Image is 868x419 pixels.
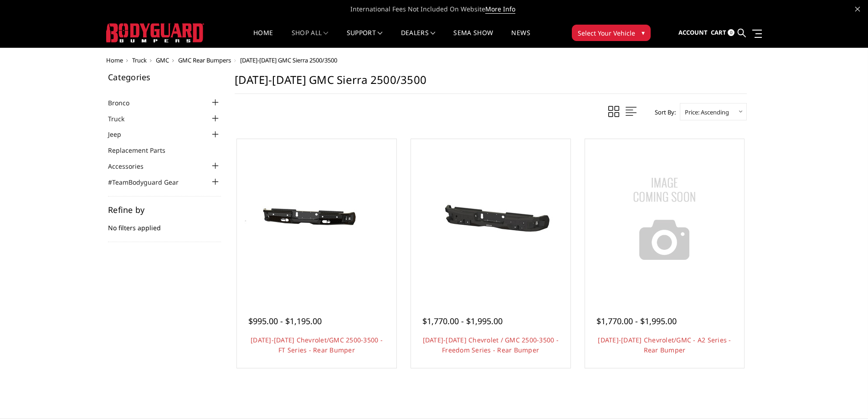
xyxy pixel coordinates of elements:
[108,206,221,242] div: No filters applied
[711,28,726,36] span: Cart
[292,30,329,47] a: shop all
[106,56,123,64] a: Home
[678,28,708,36] span: Account
[239,141,394,296] a: 2020-2026 Chevrolet/GMC 2500-3500 - FT Series - Rear Bumper 2020-2026 Chevrolet/GMC 2500-3500 - F...
[572,25,651,41] button: Select Your Vehicle
[132,56,147,64] a: Truck
[422,316,503,326] span: $1,770.00 - $1,995.00
[423,336,559,354] a: [DATE]-[DATE] Chevrolet / GMC 2500-3500 - Freedom Series - Rear Bumper
[711,21,734,45] a: Cart 0
[108,73,221,81] h5: Categories
[511,30,530,47] a: News
[235,73,747,94] h1: [DATE]-[DATE] GMC Sierra 2500/3500
[642,28,645,37] span: ▾
[401,30,436,47] a: Dealers
[598,336,731,354] a: [DATE]-[DATE] Chevrolet/GMC - A2 Series - Rear Bumper
[156,56,169,64] a: GMC
[108,129,133,139] a: Jeep
[108,98,141,108] a: Bronco
[108,177,190,187] a: #TeamBodyguard Gear
[596,316,677,326] span: $1,770.00 - $1,995.00
[453,30,493,47] a: SEMA Show
[728,29,734,36] span: 0
[240,56,337,64] span: [DATE]-[DATE] GMC Sierra 2500/3500
[251,336,383,354] a: [DATE]-[DATE] Chevrolet/GMC 2500-3500 - FT Series - Rear Bumper
[108,145,177,155] a: Replacement Parts
[413,141,568,296] a: 2020-2025 Chevrolet / GMC 2500-3500 - Freedom Series - Rear Bumper 2020-2025 Chevrolet / GMC 2500...
[108,161,155,171] a: Accessories
[650,105,676,119] label: Sort By:
[578,28,635,38] span: Select Your Vehicle
[106,23,204,42] img: BODYGUARD BUMPERS
[108,206,221,214] h5: Refine by
[253,30,273,47] a: Home
[248,316,322,326] span: $995.00 - $1,195.00
[485,5,515,14] a: More Info
[347,30,383,47] a: Support
[178,56,231,64] a: GMC Rear Bumpers
[108,114,136,124] a: Truck
[678,21,708,45] a: Account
